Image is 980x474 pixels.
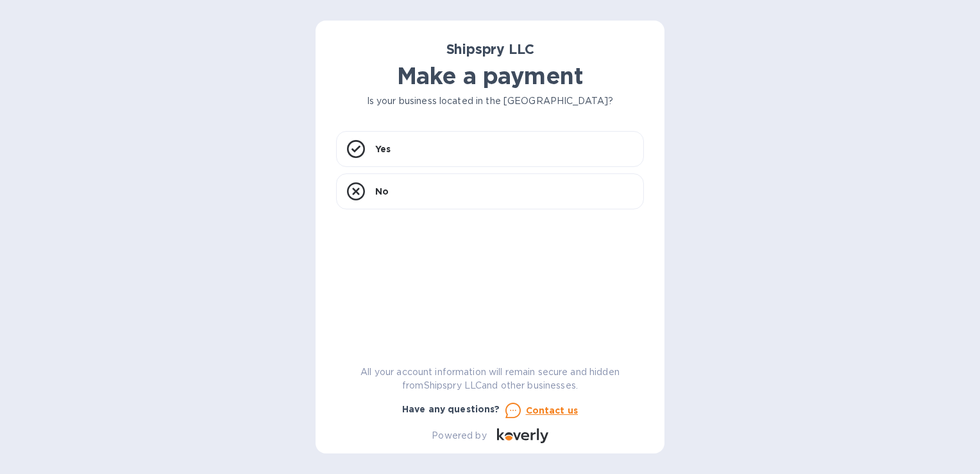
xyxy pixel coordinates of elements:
[402,404,500,414] b: Have any questions?
[336,62,644,89] h1: Make a payment
[432,429,486,443] p: Powered by
[375,185,389,198] p: No
[526,405,579,416] u: Contact us
[336,94,644,108] p: Is your business located in the [GEOGRAPHIC_DATA]?
[375,143,391,155] p: Yes
[446,41,534,57] b: Shipspry LLC
[336,365,644,392] p: All your account information will remain secure and hidden from Shipspry LLC and other businesses.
